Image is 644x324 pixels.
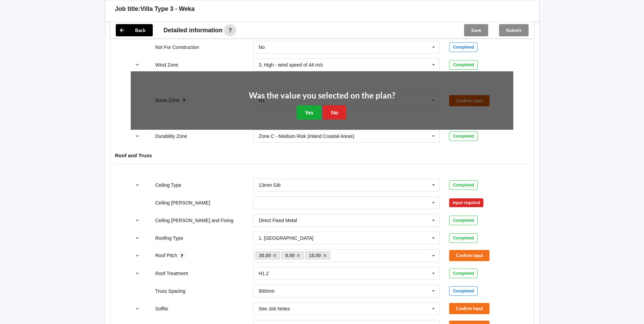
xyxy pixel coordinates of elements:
[131,179,144,191] button: reference-toggle
[449,42,478,52] div: Completed
[131,267,144,280] button: reference-toggle
[155,253,178,258] label: Roof Pitch
[305,251,330,259] a: 15.00
[449,250,490,261] button: Confirm input
[259,134,354,139] div: Zone C - Medium Risk (Inland Coastal Areas)
[155,44,199,50] label: Not For Construction
[249,90,395,101] h2: Was the value you selected on the plan?
[259,289,275,293] div: 900mm
[449,180,478,190] div: Completed
[297,105,321,119] button: Yes
[155,62,178,68] label: Wind Zone
[449,269,478,278] div: Completed
[259,236,313,240] div: 1. [GEOGRAPHIC_DATA]
[131,59,144,71] button: reference-toggle
[449,60,478,70] div: Completed
[259,271,269,276] div: H1.2
[131,250,144,262] button: reference-toggle
[155,218,233,223] label: Ceiling [PERSON_NAME] and Fixing
[155,306,168,311] label: Soffits
[116,24,153,36] button: Back
[131,232,144,244] button: reference-toggle
[259,45,265,50] div: No
[259,218,297,223] div: Direct Fixed Metal
[323,105,346,119] button: No
[155,271,188,276] label: Roof Treatment
[259,306,290,311] div: See Job Notes
[155,182,181,188] label: Ceiling Type
[155,133,187,139] label: Durability Zone
[155,200,210,205] label: Ceiling [PERSON_NAME]
[115,152,529,159] h4: Roof and Truss
[449,286,478,296] div: Completed
[259,183,281,187] div: 13mm Gib
[449,233,478,243] div: Completed
[141,5,195,13] h3: Villa Type 3 - Weka
[259,62,323,67] div: 3. High - wind speed of 44 m/s
[281,251,304,259] a: 8.00
[449,198,483,207] div: Input required
[155,235,183,241] label: Roofing Type
[131,214,144,227] button: reference-toggle
[449,131,478,141] div: Completed
[449,303,490,314] button: Confirm input
[449,216,478,225] div: Completed
[115,5,141,13] h3: Job title:
[255,251,280,259] a: 30.00
[131,130,144,142] button: reference-toggle
[155,288,185,294] label: Truss Spacing
[164,27,223,33] span: Detailed information
[131,303,144,315] button: reference-toggle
